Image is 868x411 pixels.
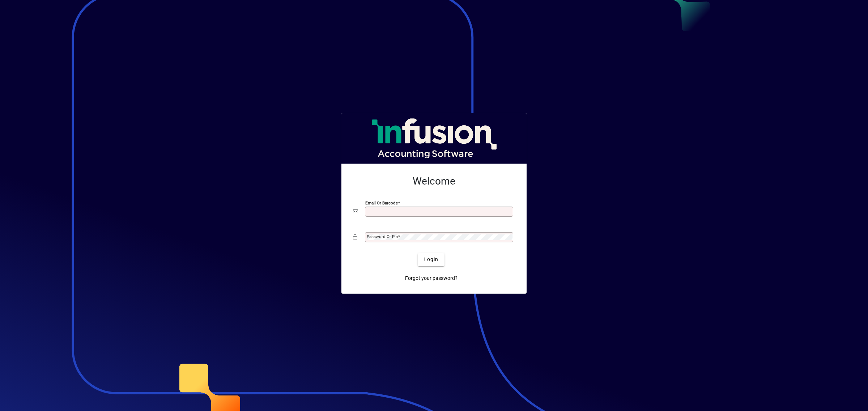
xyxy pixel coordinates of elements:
mat-label: Email or Barcode [365,200,398,205]
button: Login [418,253,444,266]
a: Forgot your password? [402,272,460,285]
h2: Welcome [353,175,515,187]
span: Login [424,256,438,263]
span: Forgot your password? [405,274,458,282]
mat-label: Password or Pin [367,234,398,239]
